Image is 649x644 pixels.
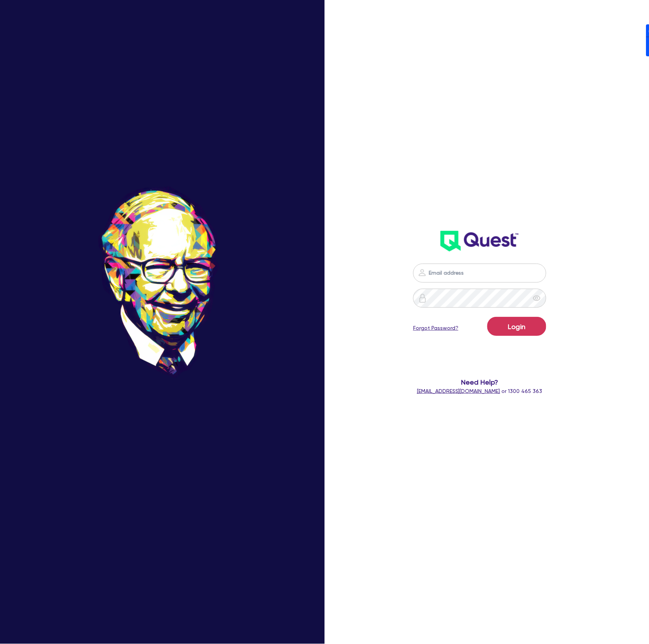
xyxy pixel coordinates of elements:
[413,324,458,332] a: Forgot Password?
[413,264,546,283] input: Email address
[418,294,427,303] img: icon-password
[533,294,541,302] span: eye
[417,388,542,394] span: or 1300 465 363
[417,388,500,394] a: [EMAIL_ADDRESS][DOMAIN_NAME]
[418,268,427,277] img: icon-password
[103,516,225,638] p: Only when the tide goes out do you discover who's been swimming naked.
[441,231,519,251] img: wH2k97JdezQIQAAAABJRU5ErkJggg==
[141,560,188,565] span: - [PERSON_NAME]
[487,317,546,336] button: Login
[394,377,565,387] span: Need Help?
